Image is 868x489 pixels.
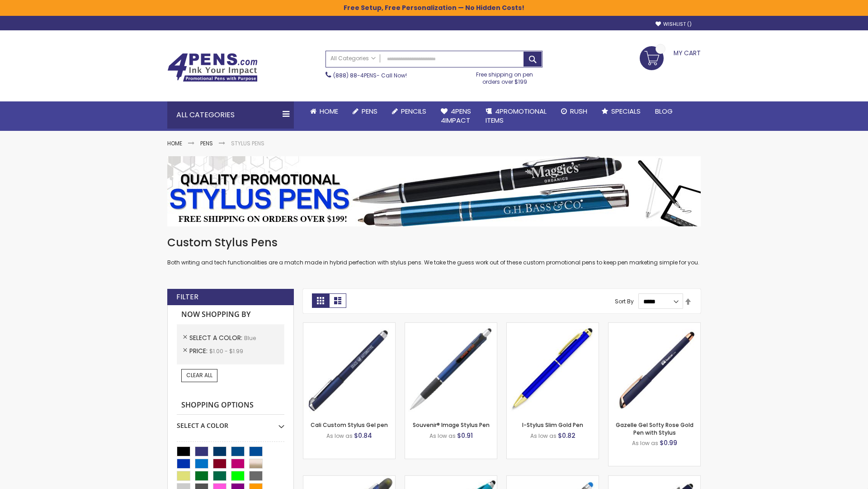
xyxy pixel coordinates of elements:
[615,297,634,305] label: Sort By
[303,322,395,330] a: Cali Custom Stylus Gel pen-Blue
[189,333,244,342] span: Select A Color
[655,106,673,116] span: Blog
[167,139,182,147] a: Home
[330,55,376,62] span: All Categories
[312,293,329,308] strong: Grid
[333,72,407,79] span: - Call Now!
[558,431,576,440] span: $0.82
[362,106,377,116] span: Pens
[326,432,353,440] span: As low as
[303,323,395,415] img: Cali Custom Stylus Gel pen-Blue
[632,439,658,447] span: As low as
[522,421,583,429] a: I-Stylus Slim Gold Pen
[405,475,497,483] a: Neon Stylus Highlighter-Pen Combo-Blue
[660,438,677,447] span: $0.99
[333,72,377,79] a: (888) 88-4PENS
[405,323,497,415] img: Souvenir® Image Stylus Pen-Blue
[345,101,385,121] a: Pens
[401,106,426,116] span: Pencils
[405,322,497,330] a: Souvenir® Image Stylus Pen-Blue
[181,369,217,382] a: Clear All
[594,101,648,121] a: Specials
[457,431,473,440] span: $0.91
[570,106,587,116] span: Rush
[320,106,338,116] span: Home
[167,156,701,226] img: Stylus Pens
[167,235,701,250] h1: Custom Stylus Pens
[648,101,680,121] a: Blog
[434,101,478,131] a: 4Pens4impact
[176,292,198,302] strong: Filter
[167,101,294,129] div: All Categories
[311,421,388,429] a: Cali Custom Stylus Gel pen
[189,346,209,355] span: Price
[413,421,490,429] a: Souvenir® Image Stylus Pen
[609,323,700,415] img: Gazelle Gel Softy Rose Gold Pen with Stylus-Blue
[303,101,345,121] a: Home
[177,305,284,324] strong: Now Shopping by
[177,396,284,415] strong: Shopping Options
[554,101,594,121] a: Rush
[656,21,692,28] a: Wishlist
[177,415,284,430] div: Select A Color
[507,322,599,330] a: I-Stylus Slim Gold-Blue
[209,347,243,355] span: $1.00 - $1.99
[354,431,372,440] span: $0.84
[609,322,700,330] a: Gazelle Gel Softy Rose Gold Pen with Stylus-Blue
[303,475,395,483] a: Souvenir® Jalan Highlighter Stylus Pen Combo-Blue
[385,101,434,121] a: Pencils
[609,475,700,483] a: Custom Soft Touch® Metal Pens with Stylus-Blue
[530,432,557,440] span: As low as
[167,235,701,267] div: Both writing and tech functionalities are a match made in hybrid perfection with stylus pens. We ...
[231,139,264,147] strong: Stylus Pens
[200,139,213,147] a: Pens
[429,432,456,440] span: As low as
[611,106,641,116] span: Specials
[507,475,599,483] a: Islander Softy Gel with Stylus - ColorJet Imprint-Blue
[616,421,693,436] a: Gazelle Gel Softy Rose Gold Pen with Stylus
[326,51,380,66] a: All Categories
[478,101,554,131] a: 4PROMOTIONALITEMS
[186,371,212,379] span: Clear All
[167,53,258,82] img: 4Pens Custom Pens and Promotional Products
[244,334,256,342] span: Blue
[441,106,471,125] span: 4Pens 4impact
[507,323,599,415] img: I-Stylus Slim Gold-Blue
[486,106,547,125] span: 4PROMOTIONAL ITEMS
[467,67,543,86] div: Free shipping on pen orders over $199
